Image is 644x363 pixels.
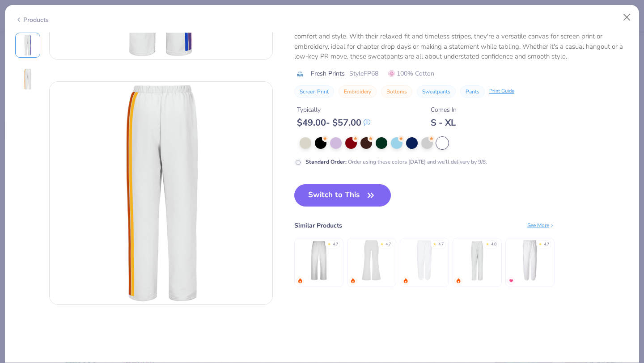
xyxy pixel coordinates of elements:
[489,88,514,95] div: Print Guide
[433,241,436,245] div: ★
[17,34,38,56] img: Front
[294,70,306,77] img: brand logo
[456,239,498,282] img: Fresh Prints Park Ave Open Sweatpants
[333,241,338,248] div: 4.7
[294,221,342,230] div: Similar Products
[491,241,496,248] div: 4.8
[619,9,636,26] button: Close
[327,241,331,245] div: ★
[388,69,434,78] span: 100% Cotton
[380,241,384,245] div: ★
[297,117,370,128] div: $ 49.00 - $ 57.00
[438,241,444,248] div: 4.7
[297,239,340,282] img: Fresh Prints San Diego Open Heavyweight Sweatpants
[305,158,347,165] strong: Standard Order :
[403,278,408,283] img: trending.gif
[294,85,334,98] button: Screen Print
[538,241,542,245] div: ★
[349,69,378,78] span: Style FP68
[508,278,514,283] img: MostFav.gif
[456,278,461,283] img: trending.gif
[508,239,551,282] img: Jerzees Adult 8 Oz. Nublend Fleece Sweatpants
[386,241,391,248] div: 4.7
[381,85,412,98] button: Bottoms
[15,15,49,25] div: Products
[403,239,445,282] img: Gildan Adult Heavy Blend Adult 8 Oz. 50/50 Sweatpants
[417,85,456,98] button: Sweatpants
[460,85,485,98] button: Pants
[305,158,487,166] div: Order using these colors [DATE] and we’ll delivery by 9/8.
[294,184,391,207] button: Switch to This
[431,117,457,128] div: S - XL
[297,278,303,283] img: trending.gif
[294,11,629,62] div: Fresh Prints brings the Park Ave vibes with their Striped Open Sweatpants, a laid-back essential ...
[297,105,370,114] div: Typically
[431,105,457,114] div: Comes In
[486,241,489,245] div: ★
[350,278,356,283] img: trending.gif
[350,239,393,282] img: Fresh Prints Katie Fold-over Flared Pants
[339,85,377,98] button: Embroidery
[544,241,549,248] div: 4.7
[311,69,345,78] span: Fresh Prints
[50,82,272,304] img: Back
[17,68,38,90] img: Back
[527,221,555,229] div: See More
